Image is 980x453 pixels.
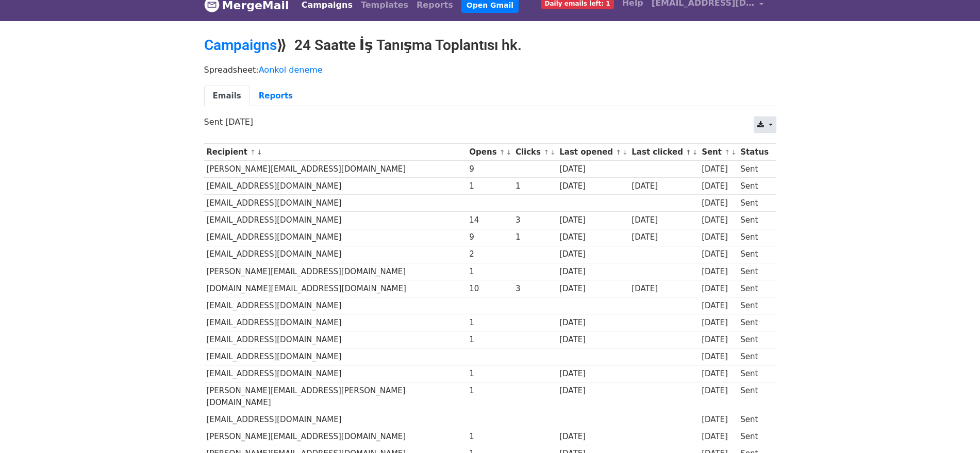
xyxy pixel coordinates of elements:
th: Opens [467,144,513,161]
div: [DATE] [702,163,736,175]
th: Last clicked [629,144,700,161]
td: Sent [738,297,771,314]
td: Sent [738,365,771,382]
td: Sent [738,428,771,445]
a: ↑ [250,148,256,156]
div: [DATE] [702,248,736,260]
a: ↑ [724,148,730,156]
div: [DATE] [559,334,626,346]
div: [DATE] [702,266,736,278]
div: [DATE] [702,197,736,209]
td: [EMAIL_ADDRESS][DOMAIN_NAME] [204,348,467,365]
td: Sent [738,348,771,365]
div: [DATE] [702,351,736,363]
th: Clicks [513,144,557,161]
td: [EMAIL_ADDRESS][DOMAIN_NAME] [204,178,467,195]
a: ↑ [616,148,621,156]
div: [DATE] [559,214,626,226]
div: 3 [516,214,555,226]
div: 1 [469,385,510,397]
div: [DATE] [702,414,736,426]
div: 1 [469,334,510,346]
p: Sent [DATE] [204,116,776,127]
div: 14 [469,214,510,226]
div: [DATE] [559,317,626,329]
a: Reports [250,86,302,107]
td: [EMAIL_ADDRESS][DOMAIN_NAME] [204,229,467,246]
p: Spreadsheet: [204,64,776,75]
div: 9 [469,231,510,243]
a: ↓ [622,148,628,156]
div: [DATE] [632,180,696,192]
a: Emails [204,86,250,107]
a: ↓ [257,148,262,156]
a: Aonkol deneme [259,65,323,75]
div: [DATE] [702,385,736,397]
a: ↓ [506,148,512,156]
div: [DATE] [702,317,736,329]
div: [DATE] [702,231,736,243]
td: Sent [738,331,771,348]
div: [DATE] [559,163,626,175]
a: ↓ [692,148,698,156]
div: 3 [516,283,555,295]
div: 1 [516,180,555,192]
th: Status [738,144,771,161]
a: ↓ [731,148,737,156]
td: Sent [738,280,771,297]
div: [DATE] [632,231,696,243]
h2: ⟫ 24 Saatte İş Tanışma Toplantısı hk. [204,37,776,54]
div: [DATE] [702,283,736,295]
div: 9 [469,163,510,175]
td: Sent [738,246,771,263]
div: [DATE] [559,231,626,243]
div: [DATE] [559,283,626,295]
td: [EMAIL_ADDRESS][DOMAIN_NAME] [204,195,467,212]
td: Sent [738,263,771,280]
div: [DATE] [559,385,626,397]
td: [EMAIL_ADDRESS][DOMAIN_NAME] [204,212,467,229]
div: 1 [469,180,510,192]
td: Sent [738,314,771,331]
td: [EMAIL_ADDRESS][DOMAIN_NAME] [204,297,467,314]
th: Recipient [204,144,467,161]
div: [DATE] [702,180,736,192]
div: [DATE] [632,214,696,226]
td: Sent [738,161,771,178]
td: [PERSON_NAME][EMAIL_ADDRESS][PERSON_NAME][DOMAIN_NAME] [204,382,467,411]
td: [PERSON_NAME][EMAIL_ADDRESS][DOMAIN_NAME] [204,428,467,445]
td: Sent [738,178,771,195]
div: [DATE] [702,214,736,226]
div: 1 [469,368,510,380]
div: [DATE] [559,266,626,278]
td: Sent [738,212,771,229]
td: Sent [738,195,771,212]
div: 1 [469,266,510,278]
th: Sent [699,144,738,161]
a: ↓ [550,148,556,156]
a: ↑ [543,148,549,156]
div: 1 [516,231,555,243]
a: ↑ [500,148,505,156]
td: Sent [738,411,771,428]
td: [EMAIL_ADDRESS][DOMAIN_NAME] [204,314,467,331]
td: [DOMAIN_NAME][EMAIL_ADDRESS][DOMAIN_NAME] [204,280,467,297]
div: [DATE] [559,368,626,380]
div: [DATE] [702,431,736,443]
a: Campaigns [204,37,277,54]
div: 2 [469,248,510,260]
div: 1 [469,317,510,329]
div: [DATE] [702,334,736,346]
div: [DATE] [702,368,736,380]
td: [PERSON_NAME][EMAIL_ADDRESS][DOMAIN_NAME] [204,161,467,178]
td: Sent [738,229,771,246]
td: [EMAIL_ADDRESS][DOMAIN_NAME] [204,246,467,263]
td: [EMAIL_ADDRESS][DOMAIN_NAME] [204,331,467,348]
div: [DATE] [559,431,626,443]
td: [EMAIL_ADDRESS][DOMAIN_NAME] [204,411,467,428]
div: [DATE] [632,283,696,295]
td: [PERSON_NAME][EMAIL_ADDRESS][DOMAIN_NAME] [204,263,467,280]
div: [DATE] [559,180,626,192]
th: Last opened [557,144,629,161]
a: ↑ [686,148,691,156]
